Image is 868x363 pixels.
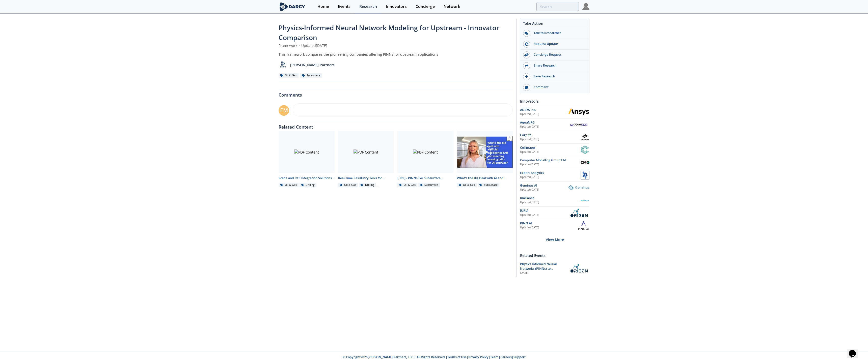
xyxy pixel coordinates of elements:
[581,171,589,179] img: Expert Analytics
[520,262,589,275] a: Physics Informed Neural Networks (PINNs) to Accelerate Subsurface Scenario Analysis [DATE] OriGen.AI
[520,196,581,200] div: maillance
[568,122,589,127] img: AquaNRG
[520,221,578,226] div: PINN AI
[455,131,515,188] a: Video Content What's the Big Deal with AI and Machine Learning in Oil and Gas. Oil & Gas Subsurface
[457,136,513,168] img: Video Content
[468,355,489,359] a: Privacy Policy
[447,355,467,359] a: Terms of Use
[568,208,589,217] img: OriGen.AI
[520,21,589,28] div: Take Action
[397,183,417,187] div: Oil & Gas
[300,73,322,78] div: Subsurface
[520,196,589,205] a: maillance Updated[DATE] maillance
[581,133,589,142] img: Cognite
[520,97,589,106] div: Innovators
[530,52,587,57] div: Concierge Request
[581,196,589,205] img: maillance
[300,183,317,187] div: Drilling
[279,73,299,78] div: Oil & Gas
[444,5,460,9] div: Network
[396,131,455,188] a: PDF Content [URL] - PINNs For Subsurface Modelling and Field Development Planning Oil & Gas Subsu...
[520,125,568,129] div: Updated [DATE]
[578,221,589,230] img: PINN AI
[279,89,513,97] div: Comments
[520,213,568,217] div: Updated [DATE]
[457,176,513,180] div: What's the Big Deal with AI and Machine Learning in Oil and Gas.
[279,183,299,187] div: Oil & Gas
[530,63,587,68] div: Share Research
[582,3,589,10] img: Profile
[530,42,587,46] div: Request Update
[520,112,568,116] div: Updated [DATE]
[581,145,589,154] img: Collimator
[500,355,512,359] a: Careers
[520,120,589,129] a: AquaNRG Updated[DATE] AquaNRG
[530,85,587,89] div: Comment
[530,74,587,79] div: Save Research
[520,232,589,248] div: View More
[277,131,336,188] a: PDF Content Scada and IOT Integration Solutions - Technology Landscape Oil & Gas Drilling
[520,171,589,179] a: Expert Analytics Updated[DATE] Expert Analytics
[279,52,513,57] div: This framework compares the pioneering companies offering PINNs for upstream applications
[513,355,526,359] a: Support
[520,145,581,150] div: Collimator
[279,121,513,129] div: Related Content
[397,176,453,180] div: [URL] - PINNs For Subsurface Modelling and Field Development Planning
[338,5,350,9] div: Events
[520,108,589,116] a: ANSYS Inc. Updated[DATE] ANSYS Inc.
[520,120,568,125] div: AquaNRG
[520,108,568,112] div: ANSYS Inc.
[581,158,589,167] img: Computer Modelling Group Ltd
[520,208,589,217] a: [URL] Updated[DATE] OriGen.AI
[490,355,499,359] a: Team
[279,2,306,11] img: logo-wide.svg
[520,226,578,230] div: Updated [DATE]
[290,62,335,68] p: [PERSON_NAME] Partners
[520,221,589,230] a: PINN AI Updated[DATE] PINN AI
[478,183,499,187] div: Subsurface
[478,145,492,159] img: play-chapters-gray.svg
[279,105,289,116] div: EM
[336,131,396,188] a: PDF Content Real-Time Resistivity Tools for Thermal Maturity Assessment - Innovator Comparison Oi...
[568,108,589,115] img: ANSYS Inc.
[338,183,358,187] div: Oil & Gas
[359,183,376,187] div: Drilling
[279,23,499,42] span: Physics-Informed Neural Network Modeling for Upstream - Innovator Comparison
[279,43,513,48] div: Framework Updated [DATE]
[530,31,587,35] div: Talk to Researcher
[568,264,589,273] img: OriGen.AI
[298,43,301,48] span: •
[520,183,568,188] div: Geminus AI
[416,5,435,9] div: Concierge
[338,176,394,180] div: Real-Time Resistivity Tools for Thermal Maturity Assessment - Innovator Comparison
[520,158,581,163] div: Computer Modelling Group Ltd
[520,145,589,154] a: Collimator Updated[DATE] Collimator
[520,137,581,141] div: Updated [DATE]
[520,171,581,175] div: Expert Analytics
[520,251,589,260] div: Related Events
[520,183,589,192] a: Geminus AI Updated[DATE] Geminus AI
[457,183,477,187] div: Oil & Gas
[247,355,621,359] p: © Copyright 2025 [PERSON_NAME] Partners, LLC | All Rights Reserved | | | | |
[386,5,407,9] div: Innovators
[317,5,329,9] div: Home
[520,150,581,154] div: Updated [DATE]
[520,271,565,275] div: [DATE]
[520,200,581,204] div: Updated [DATE]
[520,175,581,179] div: Updated [DATE]
[359,5,377,9] div: Research
[847,343,863,358] iframe: chat widget
[568,185,589,190] img: Geminus AI
[279,176,335,180] div: Scada and IOT Integration Solutions - Technology Landscape
[520,158,589,167] a: Computer Modelling Group Ltd Updated[DATE] Computer Modelling Group Ltd
[536,2,579,11] input: Advanced Search
[520,163,581,167] div: Updated [DATE]
[520,188,568,192] div: Updated [DATE]
[520,208,568,213] div: [URL]
[418,183,440,187] div: Subsurface
[520,133,581,137] div: Cognite
[520,133,589,142] a: Cognite Updated[DATE] Cognite
[520,262,557,280] span: Physics Informed Neural Networks (PINNs) to Accelerate Subsurface Scenario Analysis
